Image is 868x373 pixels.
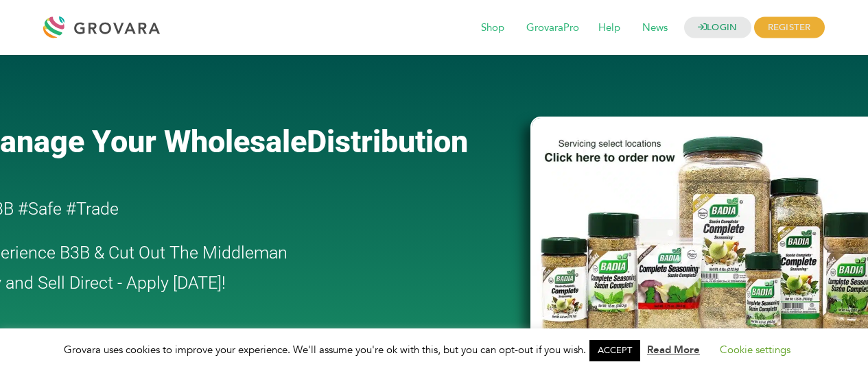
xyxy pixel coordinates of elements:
a: Shop [471,21,514,36]
span: Shop [471,15,514,41]
span: Distribution [307,123,468,160]
a: News [633,21,677,36]
a: LOGIN [684,17,751,38]
a: Cookie settings [720,343,790,357]
span: Help [589,15,630,41]
span: GrovaraPro [517,15,589,41]
a: GrovaraPro [517,21,589,36]
span: News [633,15,677,41]
span: Grovara uses cookies to improve your experience. We'll assume you're ok with this, but you can op... [64,343,804,357]
span: REGISTER [754,17,825,38]
a: Help [589,21,630,36]
a: ACCEPT [589,340,640,361]
a: Read More [647,343,700,357]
